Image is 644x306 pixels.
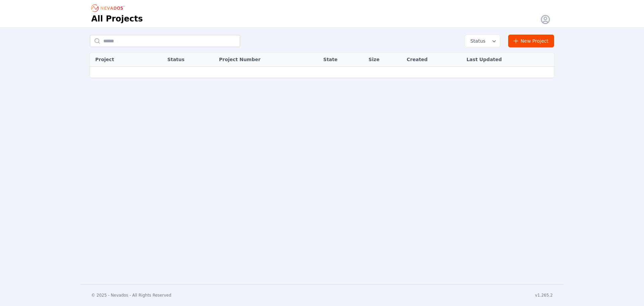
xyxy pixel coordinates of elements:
[365,53,404,67] th: Size
[91,3,127,13] nav: Breadcrumb
[404,53,463,67] th: Created
[320,53,365,67] th: State
[468,38,485,44] span: Status
[216,53,320,67] th: Project Number
[463,53,554,67] th: Last Updated
[91,293,171,298] div: © 2025 - Nevados - All Rights Reserved
[91,13,143,24] h1: All Projects
[465,35,500,47] button: Status
[535,293,553,298] div: v1.265.2
[90,53,150,67] th: Project
[508,35,554,47] a: New Project
[164,53,216,67] th: Status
